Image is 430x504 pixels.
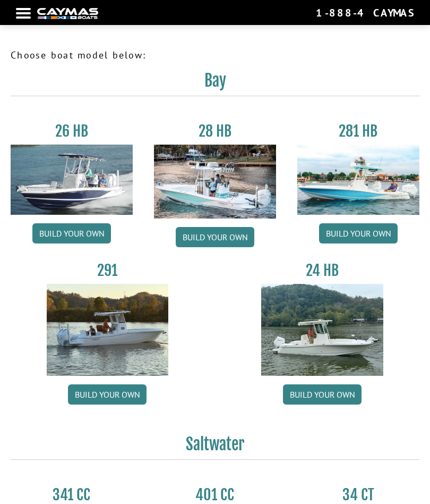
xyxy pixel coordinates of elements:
a: Build your own [283,384,362,405]
img: 24_HB_thumbnail.jpg [261,284,383,375]
h3: 34 CT [297,485,419,504]
h3: 401 CC [154,485,276,504]
h3: 24 HB [261,261,383,280]
img: 28_hb_thumbnail_for_caymas_connect.jpg [154,145,276,219]
img: 291_Thumbnail.jpg [47,284,169,375]
a: Build your own [32,223,111,243]
div: 1-888-4CAYMAS [316,6,414,20]
h3: 291 [47,261,169,280]
h3: 28 HB [154,122,276,140]
img: 26_new_photo_resized.jpg [11,145,133,215]
h3: 26 HB [11,122,133,140]
a: Build your own [319,223,398,243]
h2: Bay [11,71,419,96]
a: Build your own [176,227,254,247]
img: 28-hb-twin.jpg [297,145,419,215]
h2: Saltwater [11,434,419,460]
img: white-logo-c9c8dbefe5ff5ceceb0f0178aa75bf4bb51f6bca0971e226c86eb53dfe498488.png [37,8,98,19]
p: Choose boat model below: [11,48,419,62]
h3: 341 CC [11,485,133,504]
h3: 281 HB [297,122,419,140]
a: Build your own [68,384,147,405]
